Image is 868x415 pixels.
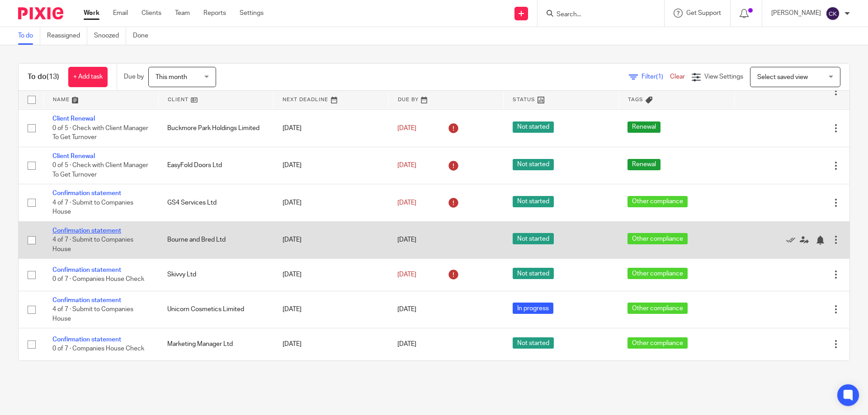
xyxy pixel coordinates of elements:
td: Skivvy Ltd [158,259,273,291]
a: Confirmation statement [52,297,121,303]
td: [DATE] [274,259,388,291]
a: + Add task [68,67,108,87]
span: Select saved view [757,74,808,80]
td: Unicorn Cosmetics Limited [158,291,273,328]
td: Bourne and Bred Ltd [158,221,273,258]
span: In progress [513,303,553,314]
td: [DATE] [274,291,388,328]
span: 4 of 7 · Submit to Companies House [52,237,133,252]
td: [DATE] [274,184,388,221]
span: [DATE] [397,306,416,312]
span: Renewal [627,121,660,133]
a: Team [175,9,190,18]
span: [DATE] [397,162,416,168]
span: 0 of 5 · Check with Client Manager To Get Turnover [52,125,148,141]
td: [DATE] [274,221,388,258]
span: Tags [628,97,643,102]
a: Clients [142,9,161,18]
a: Confirmation statement [52,190,121,196]
span: Other compliance [627,303,688,314]
td: Buckmore Park Holdings Limited [158,110,273,147]
span: Get Support [686,10,721,16]
span: Not started [513,268,554,279]
span: [DATE] [397,237,416,243]
a: Clear [670,74,685,80]
span: Other compliance [627,233,688,244]
input: Search [556,11,637,19]
a: Confirmation statement [52,228,121,234]
span: Not started [513,233,554,244]
span: Other compliance [627,268,688,279]
td: GS4 Services Ltd [158,184,273,221]
span: [DATE] [397,200,416,206]
span: This month [156,74,187,80]
a: Confirmation statement [52,336,121,343]
span: Renewal [627,159,660,170]
span: Other compliance [627,196,688,207]
a: Client Renewal [52,116,95,122]
p: Due by [124,72,144,81]
span: (1) [656,74,663,80]
a: Work [84,9,99,18]
a: Confirmation statement [52,267,121,273]
span: [DATE] [397,271,416,278]
h1: To do [28,72,59,82]
span: Filter [642,74,670,80]
a: Email [113,9,128,18]
span: 0 of 7 · Companies House Check [52,345,144,352]
a: Settings [240,9,264,18]
a: Mark as done [786,235,800,244]
td: [DATE] [274,147,388,184]
span: 4 of 7 · Submit to Companies House [52,306,133,322]
span: View Settings [704,74,743,80]
td: [DATE] [274,110,388,147]
span: Not started [513,121,554,133]
span: Not started [513,159,554,170]
span: Other compliance [627,337,688,349]
span: (13) [47,73,59,80]
span: Not started [513,196,554,207]
td: [DATE] [274,328,388,360]
span: [DATE] [397,341,416,347]
p: [PERSON_NAME] [771,9,821,18]
td: EasyFold Doors Ltd [158,147,273,184]
span: Not started [513,337,554,349]
a: Reports [203,9,226,18]
a: To do [18,27,40,45]
span: 4 of 7 · Submit to Companies House [52,200,133,215]
span: [DATE] [397,125,416,131]
img: Pixie [18,7,63,19]
a: Client Renewal [52,153,95,159]
a: Snoozed [94,27,126,45]
td: Marketing Manager Ltd [158,328,273,360]
a: Reassigned [47,27,87,45]
span: 0 of 5 · Check with Client Manager To Get Turnover [52,162,148,178]
span: 0 of 7 · Companies House Check [52,276,144,283]
a: Done [133,27,155,45]
img: svg%3E [826,6,840,21]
